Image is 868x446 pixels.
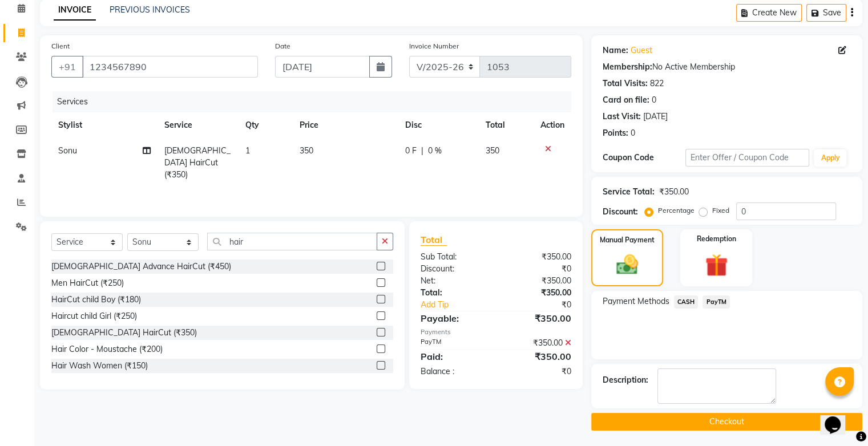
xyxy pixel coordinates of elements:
[486,145,499,156] span: 350
[479,112,534,138] th: Total
[53,91,580,112] div: Services
[51,112,158,138] th: Stylist
[293,112,398,138] th: Price
[643,111,668,123] div: [DATE]
[51,360,148,372] div: Hair Wash Women (₹150)
[164,145,231,180] span: [DEMOGRAPHIC_DATA] HairCut (₹350)
[412,251,496,263] div: Sub Total:
[603,374,648,386] div: Description:
[631,127,635,139] div: 0
[421,234,447,246] span: Total
[245,145,250,156] span: 1
[412,311,496,325] div: Payable:
[275,41,290,51] label: Date
[82,56,258,78] input: Search by Name/Mobile/Email/Code
[496,311,580,325] div: ₹350.00
[300,145,313,156] span: 350
[806,4,846,22] button: Save
[409,41,459,51] label: Invoice Number
[51,310,137,322] div: Haircut child Girl (₹250)
[603,44,628,56] div: Name:
[51,277,124,289] div: Men HairCut (₹250)
[412,275,496,287] div: Net:
[51,327,197,339] div: [DEMOGRAPHIC_DATA] HairCut (₹350)
[685,149,810,167] input: Enter Offer / Coupon Code
[603,152,685,164] div: Coupon Code
[820,400,857,435] iframe: chat widget
[600,235,655,245] label: Manual Payment
[631,44,652,56] a: Guest
[814,149,846,167] button: Apply
[412,299,510,311] a: Add Tip
[496,287,580,299] div: ₹350.00
[51,261,231,273] div: [DEMOGRAPHIC_DATA] Advance HairCut (₹450)
[650,78,664,90] div: 822
[510,299,579,311] div: ₹0
[603,295,669,307] span: Payment Methods
[603,206,638,218] div: Discount:
[674,295,699,309] span: CASH
[398,112,479,138] th: Disc
[51,343,163,355] div: Hair Color - Moustache (₹200)
[239,112,293,138] th: Qty
[703,295,730,309] span: PayTM
[421,145,423,157] span: |
[698,251,735,279] img: _gift.svg
[496,275,580,287] div: ₹350.00
[659,186,689,198] div: ₹350.00
[496,366,580,378] div: ₹0
[58,145,77,156] span: Sonu
[51,56,83,78] button: +91
[412,337,496,349] div: PayTM
[603,94,649,106] div: Card on file:
[658,205,695,216] label: Percentage
[496,263,580,275] div: ₹0
[697,234,736,244] label: Redemption
[428,145,442,157] span: 0 %
[603,186,655,198] div: Service Total:
[51,41,70,51] label: Client
[591,413,862,431] button: Checkout
[110,5,190,15] a: PREVIOUS INVOICES
[736,4,802,22] button: Create New
[603,78,648,90] div: Total Visits:
[603,127,628,139] div: Points:
[412,287,496,299] div: Total:
[652,94,656,106] div: 0
[712,205,729,216] label: Fixed
[496,251,580,263] div: ₹350.00
[609,252,645,277] img: _cash.svg
[496,337,580,349] div: ₹350.00
[412,263,496,275] div: Discount:
[158,112,239,138] th: Service
[603,61,851,73] div: No Active Membership
[534,112,571,138] th: Action
[412,366,496,378] div: Balance :
[412,350,496,363] div: Paid:
[496,350,580,363] div: ₹350.00
[405,145,417,157] span: 0 F
[207,233,377,250] input: Search or Scan
[603,111,641,123] div: Last Visit:
[421,327,571,337] div: Payments
[603,61,652,73] div: Membership:
[51,294,141,306] div: HairCut child Boy (₹180)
